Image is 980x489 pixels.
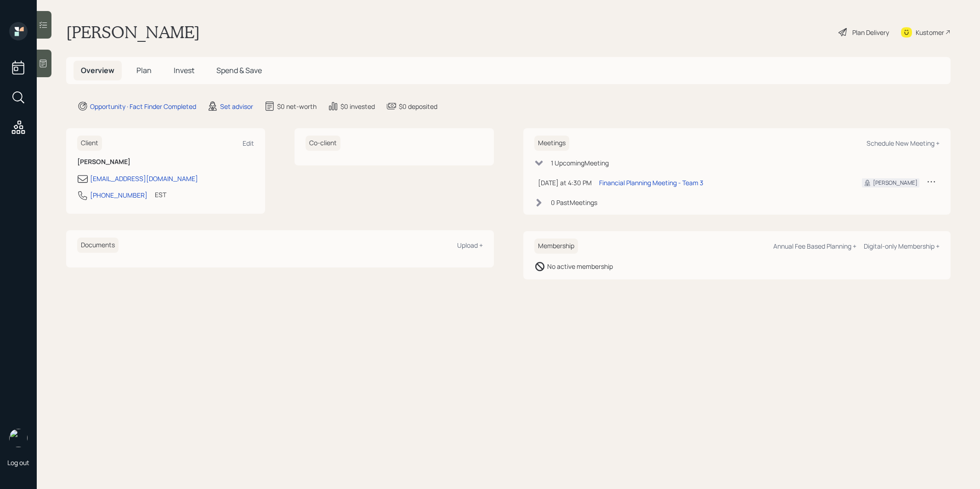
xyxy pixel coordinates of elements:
h6: Documents [77,238,119,253]
h6: Client [77,136,102,151]
span: Overview [81,65,114,75]
div: 0 Past Meeting s [551,198,597,207]
div: Schedule New Meeting + [867,139,940,148]
img: treva-nostdahl-headshot.png [9,429,28,447]
div: Opportunity · Fact Finder Completed [90,102,196,111]
div: $0 deposited [399,102,437,111]
div: Digital-only Membership + [864,242,940,250]
h6: Membership [534,239,578,254]
div: $0 invested [340,102,375,111]
h1: [PERSON_NAME] [66,22,200,42]
div: Edit [243,139,254,148]
div: EST [155,190,166,199]
div: [PHONE_NUMBER] [90,190,147,200]
span: Spend & Save [216,65,262,75]
div: Annual Fee Based Planning + [773,242,856,250]
div: [PERSON_NAME] [873,179,918,187]
div: [EMAIL_ADDRESS][DOMAIN_NAME] [90,174,198,183]
div: No active membership [547,262,613,271]
div: Upload + [457,241,483,250]
h6: Meetings [534,136,569,151]
span: Invest [174,65,194,75]
div: 1 Upcoming Meeting [551,158,609,168]
div: Financial Planning Meeting - Team 3 [599,178,703,188]
div: $0 net-worth [277,102,317,111]
div: Set advisor [220,102,253,111]
div: Plan Delivery [852,28,889,37]
h6: Co-client [306,136,340,151]
div: Log out [7,458,29,467]
div: [DATE] at 4:30 PM [538,178,592,188]
div: Kustomer [916,28,944,37]
span: Plan [136,65,152,75]
h6: [PERSON_NAME] [77,158,254,166]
